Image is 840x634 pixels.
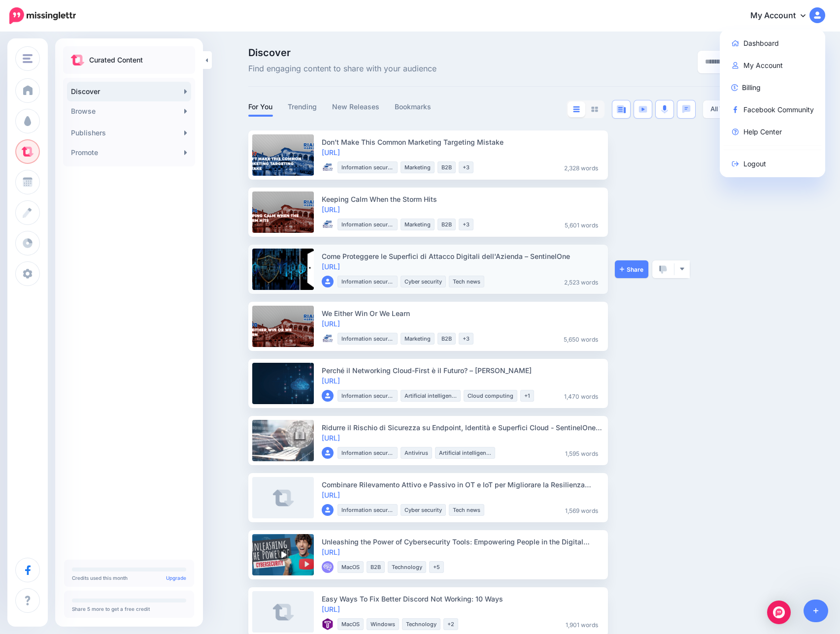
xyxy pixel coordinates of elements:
[617,105,626,113] img: article-blue.png
[67,143,191,162] a: Promote
[337,219,398,230] li: Information security (Infosec)
[401,219,435,230] li: Marketing
[401,276,446,287] li: Cyber security
[724,78,822,97] a: Billing
[724,154,822,173] a: Logout
[89,54,143,66] p: Curated Content
[367,618,399,630] li: Windows
[682,105,691,113] img: chat-square-blue.png
[322,618,334,630] img: 4NC2P1C2SAWTKAMD0TRIW8S1B1OOEX4U_thumb.png
[322,504,334,516] img: user_default_image.png
[740,4,825,28] a: My Account
[322,422,602,433] div: Ridurre il Rischio di Sicurezza su Endpoint, Identità e Superfici Cloud - SentinelOne | Parte 2
[248,48,437,58] span: Discover
[703,100,774,118] button: All Topics
[322,219,334,230] img: 74400927_2541562552624184_6518002996444397568_n-bsa92563_thumb.png
[322,537,602,547] div: Unleashing the Power of Cybersecurity Tools: Empowering People in the Digital Realm!
[322,561,334,573] img: BGSZ3925K1Q1PYXVSUYTN4SX54LTNS80_thumb.jpg
[437,333,456,345] li: B2B
[322,194,602,204] div: Keeping Calm When the Storm Hits
[322,262,340,271] a: [URL]
[724,56,822,75] a: My Account
[322,491,340,499] a: [URL]
[561,447,602,459] li: 1,595 words
[67,82,191,101] a: Discover
[724,100,822,119] a: Facebook Community
[322,333,334,345] img: 74400927_2541562552624184_6518002996444397568_n-bsa92563_thumb.png
[560,161,602,173] li: 2,328 words
[561,504,602,516] li: 1,569 words
[724,33,822,53] a: Dashboard
[337,276,398,287] li: Information security (Infosec)
[459,333,473,345] li: +3
[9,7,76,24] img: Missinglettr
[322,319,340,328] a: [URL]
[620,266,643,273] span: Share
[337,333,398,345] li: Information security (Infosec)
[388,561,426,573] li: Technology
[322,605,340,613] a: [URL]
[322,137,602,147] div: Don’t Make This Common Marketing Targeting Mistake
[337,561,364,573] li: MacOS
[337,618,364,630] li: MacOS
[710,104,763,114] div: All Topics
[402,618,440,630] li: Technology
[288,101,317,113] a: Trending
[435,447,495,459] li: Artificial intelligence
[322,479,602,490] div: Combinare Rilevamento Attivo e Passivo in OT e IoT per Migliorare la Resilienza Informatica - Noz...
[322,161,334,173] img: 74400927_2541562552624184_6518002996444397568_n-bsa92563_thumb.png
[520,390,534,402] li: +1
[322,308,602,318] div: We Either Win Or We Learn
[71,55,84,65] img: curate.png
[659,265,667,274] img: thumbs-down-grey.png
[337,447,398,459] li: Information security (Infosec)
[443,618,458,630] li: +2
[661,105,668,114] img: microphone.png
[724,122,822,141] a: Help Center
[322,377,340,385] a: [URL]
[560,276,602,287] li: 2,523 words
[731,84,738,91] img: revenue-blue.png
[429,561,444,573] li: +5
[337,161,398,173] li: Information security (Infosec)
[322,251,602,261] div: Come Proteggere le Superfici di Attacco Digitali dell'Azienda – SentinelOne
[459,161,473,173] li: +3
[437,161,456,173] li: B2B
[679,266,685,272] img: arrow-down-grey.png
[248,101,273,113] a: For You
[401,390,461,402] li: Artificial intelligence
[767,601,791,624] div: Open Intercom Messenger
[322,276,334,287] img: user_default_image.png
[337,390,398,402] li: Information security (Infosec)
[322,148,340,157] a: [URL]
[322,447,334,459] img: user_default_image.png
[437,219,456,230] li: B2B
[322,594,602,604] div: Easy Ways To Fix Better Discord Not Working: 10 Ways
[401,447,432,459] li: Antivirus
[248,63,437,75] span: Find engaging content to share with your audience
[322,434,340,442] a: [URL]
[561,219,602,230] li: 5,601 words
[337,504,398,516] li: Information security (Infosec)
[573,106,580,112] img: list-blue.png
[459,219,473,230] li: +3
[322,548,340,556] a: [URL]
[720,30,826,177] div: My Account
[449,504,484,516] li: Tech news
[67,123,191,143] a: Publishers
[401,333,435,345] li: Marketing
[322,205,340,214] a: [URL]
[401,504,446,516] li: Cyber security
[367,561,385,573] li: B2B
[322,365,602,376] div: Perché il Networking Cloud-First è il Futuro? – [PERSON_NAME]
[23,54,33,63] img: menu.png
[322,390,334,402] img: user_default_image.png
[332,101,380,113] a: New Releases
[395,101,432,113] a: Bookmarks
[591,106,598,112] img: grid-grey.png
[562,618,602,630] li: 1,901 words
[67,101,191,121] a: Browse
[401,161,435,173] li: Marketing
[560,333,602,345] li: 5,650 words
[638,106,647,113] img: video-blue.png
